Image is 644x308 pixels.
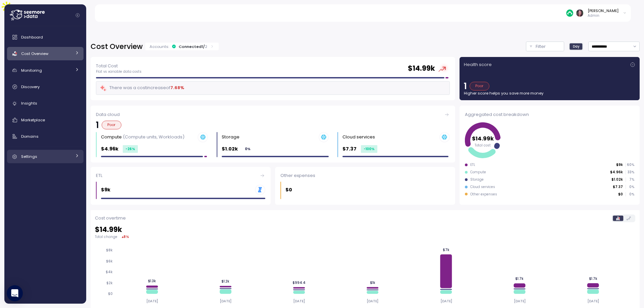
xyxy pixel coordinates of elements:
span: Day [573,44,580,49]
div: Other expenses [470,192,497,197]
div: Connected 1 / [179,44,207,49]
div: ETL [470,163,475,167]
div: Storage [222,134,239,140]
div: 8 % [123,234,129,239]
a: Marketplace [7,113,84,127]
p: $9k [616,163,623,167]
span: Monitoring [21,68,42,73]
h2: $ 14.99k [95,225,635,235]
button: Filter [526,42,564,51]
tspan: [DATE] [440,299,452,303]
tspan: $0 [108,292,113,296]
p: $4.96k [610,170,623,175]
div: -100 % [361,145,377,153]
p: Total change [95,235,117,239]
div: Compute [101,134,184,140]
span: Insights [21,101,37,106]
tspan: $4k [106,270,113,274]
h2: $ 14.99k [408,64,435,73]
p: $1.02k [222,145,238,153]
p: Total Cost [96,63,142,69]
span: Marketplace [21,117,45,123]
img: ACg8ocLDuIZlR5f2kIgtapDwVC7yp445s3OgbrQTIAV7qYj8P05r5pI=s96-c [576,9,583,16]
p: (Compute units, Workloads) [123,134,184,140]
div: Cloud services [342,134,375,140]
a: Discovery [7,80,84,94]
tspan: $6k [106,259,113,263]
tspan: Total cost [475,143,491,147]
p: 1 [464,82,467,90]
div: ETL [96,172,265,179]
p: 7 % [626,177,634,182]
div: 7.68 % [170,84,184,91]
p: Higher score helps you save more money [464,90,635,96]
tspan: [DATE] [367,299,378,303]
div: ▴ [122,234,129,239]
tspan: $1.2k [221,279,229,284]
tspan: [DATE] [587,299,599,303]
img: 687cba7b7af778e9efcde14e.PNG [566,9,573,16]
div: Cloud services [470,185,495,189]
div: Open Intercom Messenger [7,285,23,301]
tspan: $7k [443,248,449,252]
button: Collapse navigation [73,13,82,18]
div: -26 % [123,145,138,153]
div: Other expenses [280,172,450,179]
span: Dashboard [21,35,43,40]
p: 0 % [626,192,634,197]
p: Flat vs variable data costs [96,69,142,74]
p: Cost overtime [95,215,126,222]
a: Cost Overview [7,47,84,60]
span: Discovery [21,84,40,89]
p: $4.96k [101,145,118,153]
div: Accounts:Connected1/2 [145,43,219,50]
span: Domains [21,134,39,139]
p: Accounts: [150,44,169,49]
tspan: $1.3k [148,279,156,283]
div: 0 % [242,145,253,153]
div: Poor [102,121,121,129]
p: Admin [588,13,619,18]
a: Insights [7,97,84,110]
p: 2 [205,44,207,49]
p: Health score [464,61,492,68]
p: 60 % [626,163,634,167]
p: $7.37 [613,185,623,189]
p: $9k [101,186,110,194]
div: There was a cost increase of [100,84,184,92]
tspan: $2k [106,281,113,285]
div: Compute [470,170,486,175]
p: 33 % [626,170,634,175]
a: Data cloud1PoorCompute (Compute units, Workloads)$4.96k-26%Storage $1.02k0%Cloud services $7.37-100% [91,106,455,162]
a: Monitoring [7,64,84,77]
p: 0 % [626,185,634,189]
a: ETL$9k [91,167,271,205]
div: Data cloud [96,111,450,118]
tspan: $994.4 [292,281,306,285]
tspan: $8k [106,248,113,253]
p: Filter [536,43,546,50]
span: Settings [21,154,37,159]
div: Aggregated cost breakdown [465,111,634,118]
a: Settings [7,150,84,163]
tspan: [DATE] [514,299,525,303]
p: $0 [285,186,292,194]
tspan: $14.99k [472,134,494,142]
div: Poor [470,82,489,90]
div: [PERSON_NAME] [588,8,619,13]
tspan: [DATE] [293,299,305,303]
tspan: [DATE] [146,299,158,303]
tspan: [DATE] [220,299,231,303]
h2: Cost Overview [91,42,143,52]
tspan: $1.7k [515,277,524,281]
a: Domains [7,130,84,143]
p: $1.02k [611,177,623,182]
p: $0 [618,192,623,197]
p: 1 [96,121,99,129]
tspan: $1.7k [589,276,597,281]
a: Dashboard [7,30,84,44]
p: $7.37 [342,145,357,153]
tspan: $1k [370,281,375,285]
div: Storage [470,177,484,182]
